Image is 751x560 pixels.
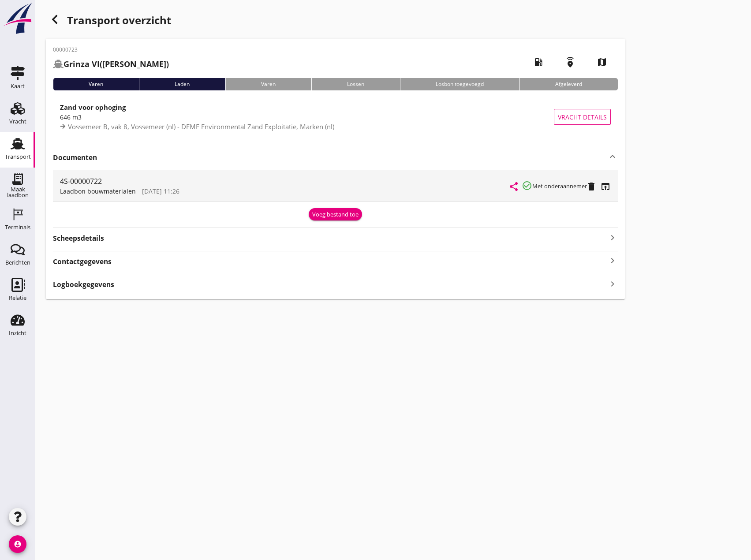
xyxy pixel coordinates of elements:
[11,83,25,89] div: Kaart
[46,11,625,32] div: Transport overzicht
[400,78,519,90] div: Losbon toegevoegd
[607,231,618,243] i: keyboard_arrow_right
[139,78,225,90] div: Laden
[526,50,551,75] i: local_gas_station
[60,187,136,195] span: Laadbon bouwmaterialen
[558,112,607,122] span: Vracht details
[60,103,126,112] strong: Zand voor ophoging
[600,181,611,192] i: open_in_browser
[68,122,334,131] span: Vossemeer B, vak 8, Vossemeer (nl) - DEME Environmental Zand Exploitatie, Marken (nl)
[53,78,139,90] div: Varen
[53,257,112,267] strong: Contactgegevens
[309,208,362,220] button: Voeg bestand toe
[142,187,179,195] span: [DATE] 11:26
[532,182,587,190] small: Met onderaannemer
[9,330,26,336] div: Inzicht
[522,180,532,191] i: check_circle_outline
[225,78,311,90] div: Varen
[5,224,30,230] div: Terminals
[53,46,169,54] p: 00000723
[586,181,597,192] i: delete
[590,50,614,75] i: map
[607,151,618,162] i: keyboard_arrow_up
[519,78,618,90] div: Afgeleverd
[64,59,100,69] strong: Grinza VI
[5,260,30,265] div: Berichten
[554,109,611,125] button: Vracht details
[312,210,359,219] div: Voeg bestand toe
[311,78,400,90] div: Lossen
[2,2,34,35] img: logo-small.a267ee39.svg
[53,97,618,136] a: Zand voor ophoging646 m3Vossemeer B, vak 8, Vossemeer (nl) - DEME Environmental Zand Exploitatie,...
[508,181,519,192] i: share
[607,278,618,290] i: keyboard_arrow_right
[607,255,618,267] i: keyboard_arrow_right
[53,233,104,243] strong: Scheepsdetails
[60,176,510,187] div: 4S-00000722
[53,153,607,163] strong: Documenten
[53,58,169,70] h2: ([PERSON_NAME])
[60,187,510,196] div: —
[9,295,26,301] div: Relatie
[53,280,114,290] strong: Logboekgegevens
[558,50,583,75] i: emergency_share
[60,112,554,122] div: 646 m3
[5,154,31,160] div: Transport
[9,119,26,124] div: Vracht
[9,535,26,553] i: account_circle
